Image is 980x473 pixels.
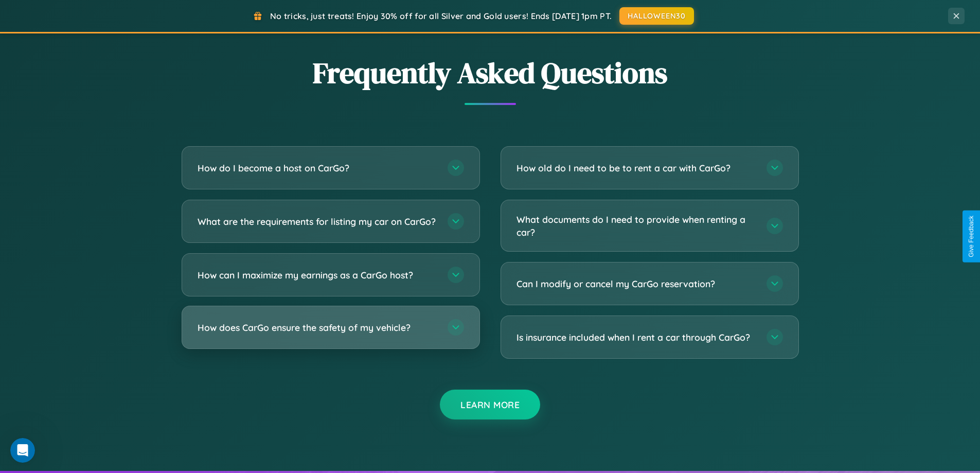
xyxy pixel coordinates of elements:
iframe: Intercom live chat [10,438,35,463]
h3: What documents do I need to provide when renting a car? [516,213,756,238]
h3: How old do I need to be to rent a car with CarGo? [516,162,756,174]
h3: How does CarGo ensure the safety of my vehicle? [198,321,437,334]
h3: How do I become a host on CarGo? [198,162,437,174]
button: Learn More [440,390,540,419]
div: Give Feedback [968,216,975,257]
h3: Can I modify or cancel my CarGo reservation? [516,277,756,290]
button: HALLOWEEN30 [619,7,694,25]
h3: Is insurance included when I rent a car through CarGo? [516,331,756,344]
h3: How can I maximize my earnings as a CarGo host? [198,269,437,282]
h3: What are the requirements for listing my car on CarGo? [198,215,437,228]
span: No tricks, just treats! Enjoy 30% off for all Silver and Gold users! Ends [DATE] 1pm PT. [270,11,612,21]
h2: Frequently Asked Questions [182,53,799,93]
